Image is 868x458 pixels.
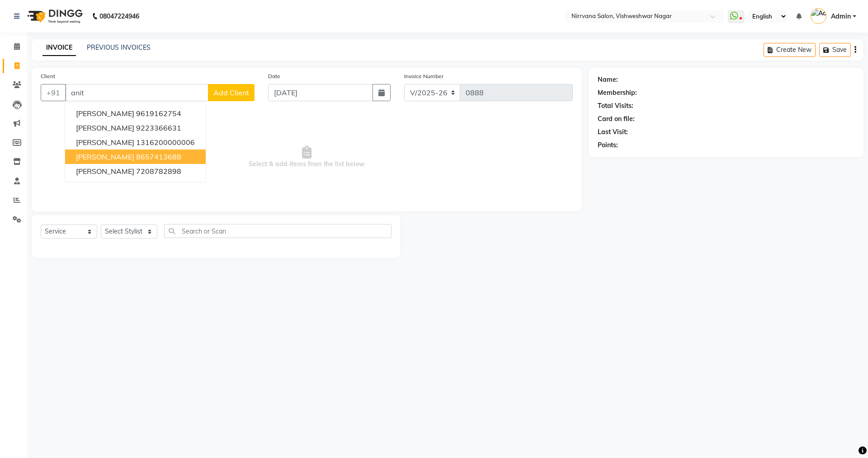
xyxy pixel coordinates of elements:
[76,109,134,118] span: [PERSON_NAME]
[811,8,826,24] img: Admin
[404,72,443,80] label: Invoice Number
[23,4,85,29] img: logo
[819,43,851,57] button: Save
[76,167,134,176] span: [PERSON_NAME]
[598,88,637,98] div: Membership:
[164,224,392,238] input: Search or Scan
[41,112,573,202] span: Select & add items from the list below
[76,138,134,147] span: [PERSON_NAME]
[268,72,280,80] label: Date
[41,84,66,101] button: +91
[87,43,151,51] a: PREVIOUS INVOICES
[76,152,134,161] span: [PERSON_NAME]
[42,40,76,56] a: INVOICE
[764,43,816,57] button: Create New
[598,101,633,111] div: Total Visits:
[136,152,181,161] ngb-highlight: 8657413688
[136,109,181,118] ngb-highlight: 9619162754
[136,167,181,176] ngb-highlight: 7208782898
[831,12,851,21] span: Admin
[208,84,255,101] button: Add Client
[598,75,618,84] div: Name:
[99,4,139,29] b: 08047224946
[41,72,55,80] label: Client
[598,114,635,124] div: Card on file:
[598,140,618,150] div: Points:
[213,88,249,97] span: Add Client
[65,84,208,101] input: Search by Name/Mobile/Email/Code
[136,123,181,132] ngb-highlight: 9223366631
[76,123,134,132] span: [PERSON_NAME]
[136,138,195,147] ngb-highlight: 1316200000006
[598,127,628,137] div: Last Visit:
